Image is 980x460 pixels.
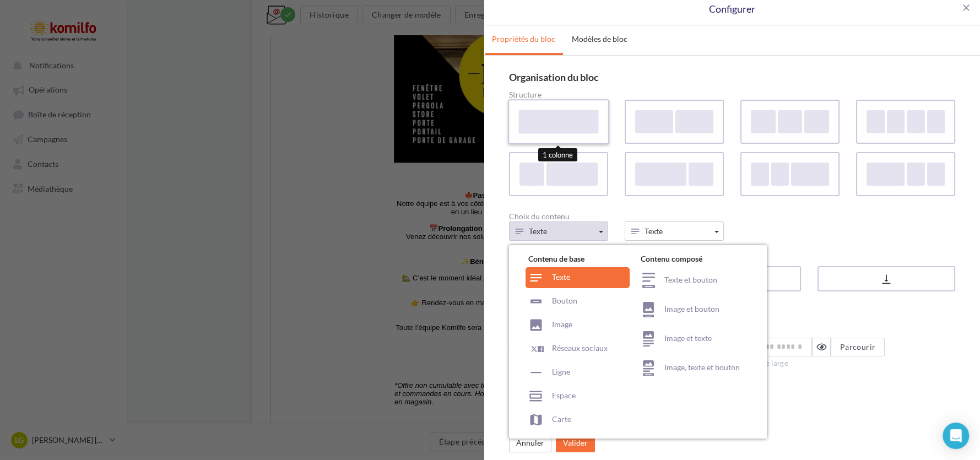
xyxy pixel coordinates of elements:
[638,296,750,323] div: Image et bouton
[501,2,963,17] div: Configurer
[943,423,969,449] div: Open Intercom Messenger
[526,362,630,383] div: Ligne
[214,28,351,83] img: Design_sans_titre_40.png
[526,315,630,335] div: Image
[526,386,630,407] div: Espace
[538,148,577,162] div: 1 colonne
[645,226,663,236] span: Texte
[638,326,750,352] div: Image et texte
[625,221,724,241] button: Texte
[638,267,750,294] div: Texte et bouton
[509,72,955,82] div: Organisation du bloc
[831,338,885,356] button: Parcourir
[638,253,750,267] p: Contenu composé
[509,434,551,452] button: Annuler
[250,425,316,434] strong: Madame, Monsieur,
[961,2,972,13] span: close
[840,342,875,351] span: Parcourir
[210,9,324,17] span: L'email ne s'affiche pas correctement ?
[509,213,955,220] div: Choix du contenu
[509,91,955,99] div: Structure
[485,25,562,53] a: Propriétés du bloc
[880,274,892,285] i: vertical_align_bottom
[509,221,608,241] button: Texte
[556,434,595,452] button: Valider
[202,442,372,450] strong: Passez un automne tout en confort avec Komilfo !
[123,94,442,414] img: Design_sans_titre_1.jpg
[529,226,547,236] span: Texte
[526,409,630,430] div: Carte
[526,338,630,359] div: Réseaux sociaux
[324,8,355,17] a: Cliquez-ici
[526,253,630,267] p: Contenu de base
[638,355,750,381] div: Image, texte et bouton
[565,25,634,53] a: Modèles de bloc
[526,291,630,312] div: Bouton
